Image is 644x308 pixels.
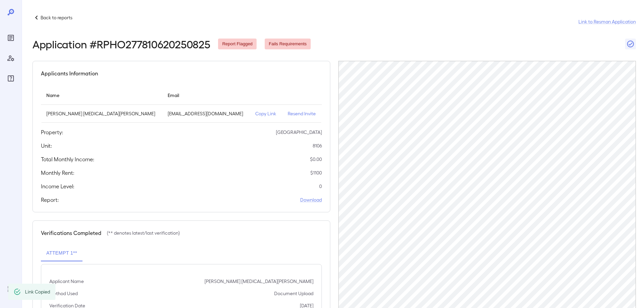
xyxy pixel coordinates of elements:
[49,278,84,285] p: Applicant Name
[41,128,63,136] h5: Property:
[46,110,157,117] p: [PERSON_NAME] [MEDICAL_DATA][PERSON_NAME]
[41,245,82,261] button: Attempt 1**
[168,110,244,117] p: [EMAIL_ADDRESS][DOMAIN_NAME]
[32,38,210,50] h2: Application # RPHO277810620250825
[625,39,636,49] button: Close Report
[41,69,98,77] h5: Applicants Information
[41,86,322,123] table: simple table
[5,53,16,64] div: Manage Users
[310,169,322,176] p: $ 1100
[205,278,313,285] p: [PERSON_NAME] [MEDICAL_DATA][PERSON_NAME]
[578,18,636,25] a: Link to Resman Application
[49,290,78,297] p: Method Used
[5,32,16,43] div: Reports
[41,86,162,105] th: Name
[288,110,316,117] p: Resend Invite
[5,73,16,84] div: FAQ
[218,41,257,47] span: Report Flagged
[41,169,74,177] h5: Monthly Rent:
[25,286,50,298] div: Link Copied
[255,110,277,117] p: Copy Link
[41,142,52,150] h5: Unit:
[265,41,311,47] span: Fails Requirements
[310,156,322,163] p: $ 0.00
[41,155,94,163] h5: Total Monthly Income:
[41,196,59,204] h5: Report:
[107,230,180,236] p: (** denotes latest/last verification)
[276,129,322,136] p: [GEOGRAPHIC_DATA]
[300,196,322,203] a: Download
[319,183,322,190] p: 0
[41,182,74,190] h5: Income Level:
[41,14,72,21] p: Back to reports
[274,290,313,297] p: Document Upload
[313,142,322,149] p: 8106
[162,86,250,105] th: Email
[5,284,16,294] div: Log Out
[41,229,101,237] h5: Verifications Completed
